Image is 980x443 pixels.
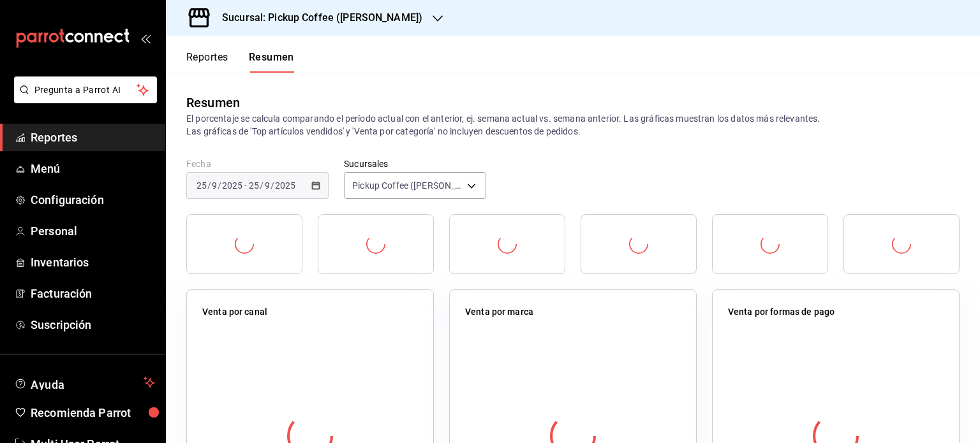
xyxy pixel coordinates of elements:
label: Sucursales [344,159,486,168]
span: Pickup Coffee ([PERSON_NAME]) [352,179,463,192]
p: Venta por marca [465,305,533,319]
button: Resumen [249,51,294,73]
span: Menú [31,160,155,177]
input: -- [196,180,207,191]
span: Reportes [31,129,155,146]
input: -- [264,180,271,191]
span: Inventarios [31,254,155,271]
button: Reportes [186,51,228,73]
p: Venta por canal [202,305,267,319]
input: ---- [274,180,296,191]
span: Personal [31,222,155,240]
input: ---- [221,180,243,191]
input: -- [211,180,218,191]
label: Fecha [186,159,329,168]
h3: Sucursal: Pickup Coffee ([PERSON_NAME]) [212,10,422,25]
div: navigation tabs [186,51,294,73]
span: / [207,180,211,191]
span: / [218,180,221,191]
span: - [244,180,247,191]
span: Suscripción [31,316,155,333]
span: Configuración [31,191,155,208]
span: Recomienda Parrot [31,404,155,421]
button: Pregunta a Parrot AI [14,76,157,103]
span: Pregunta a Parrot AI [34,84,137,97]
input: -- [248,180,260,191]
p: El porcentaje se calcula comparando el período actual con el anterior, ej. semana actual vs. sema... [186,112,960,138]
span: Facturación [31,285,155,302]
a: Pregunta a Parrot AI [9,92,157,106]
span: / [271,180,274,191]
p: Venta por formas de pago [728,305,835,319]
span: / [260,180,264,191]
button: open_drawer_menu [140,33,151,43]
div: Resumen [186,93,240,112]
span: Ayuda [31,375,138,390]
